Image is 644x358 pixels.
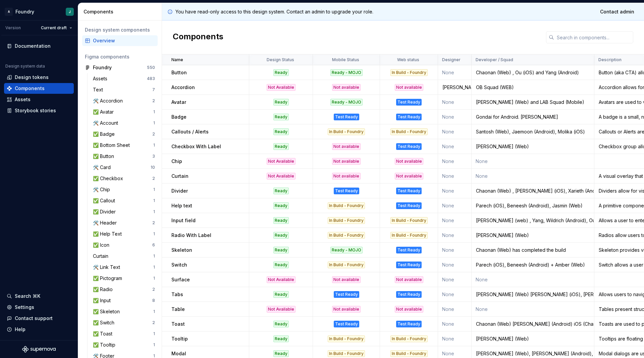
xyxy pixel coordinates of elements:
p: Developer / Squad [476,57,513,63]
div: 550 [147,65,155,70]
div: J [69,9,71,14]
div: Search ⌘K [15,293,40,300]
div: Components [84,8,159,15]
div: Help [15,326,25,333]
a: ✅ Toast1 [90,328,158,339]
div: Not available [395,306,423,313]
div: 1 [153,331,155,336]
p: You have read-only access to this design system. Contact an admin to upgrade your role. [175,8,373,15]
a: ✅ Checkbox2 [90,173,158,184]
div: 2 [152,320,155,325]
div: Ready [273,232,289,239]
p: Radio With Label [171,232,211,239]
div: 🛠️ Link Text [93,264,123,271]
td: None [472,169,594,184]
span: Current draft [41,25,67,31]
a: Foundry550 [82,62,158,73]
div: 10 [151,165,155,170]
div: In Build - Foundry [328,350,365,357]
div: [PERSON_NAME] (Web), [PERSON_NAME] (Android), [PERSON_NAME] (iOS) [472,350,594,357]
div: 3 [152,154,155,159]
div: ✅ Input [93,297,113,304]
a: ✅ Radio2 [90,284,158,295]
a: Components [4,83,74,94]
div: Version [5,25,21,31]
div: Not available [332,84,361,91]
a: Storybook stories [4,105,74,116]
div: Test Ready [396,321,422,327]
div: ✅ Switch [93,319,117,326]
div: 2 [152,287,155,292]
p: Modal [171,350,186,357]
div: In Build - Foundry [328,335,365,342]
div: 1 [153,143,155,148]
div: Chaonan (Web) has completed the build [472,247,594,253]
div: In Build - Foundry [390,217,428,224]
div: In Build - Foundry [328,128,365,135]
div: 8 [152,298,155,303]
div: Not Available [267,306,296,313]
td: None [438,213,472,228]
div: 2 [152,98,155,104]
div: Not available [395,173,423,180]
div: Not available [332,173,361,180]
div: Design tokens [15,74,49,81]
a: Contact admin [596,6,639,18]
div: Figma components [85,53,155,60]
div: Not Available [267,84,296,91]
span: Contact admin [600,8,634,15]
div: Ready [273,188,289,194]
div: Ready [273,69,289,76]
p: Chip [171,158,182,165]
div: 1 [153,187,155,192]
div: 🛠️ Account [93,120,121,126]
p: Input field [171,217,196,224]
div: Foundry [93,64,112,71]
div: 🛠️ Card [93,164,113,171]
p: Toast [171,321,185,327]
p: Callouts / Alerts [171,128,209,135]
td: None [438,124,472,139]
div: Storybook stories [15,107,56,114]
div: Foundry [15,8,34,15]
div: 2 [152,220,155,226]
td: None [438,65,472,80]
div: Not Available [267,158,296,165]
div: Settings [15,304,34,311]
div: Test Ready [334,321,359,327]
div: 2 [152,176,155,181]
a: 🛠️ Header2 [90,217,158,228]
p: Skeleton [171,247,192,253]
div: Text [93,86,106,93]
a: ✅ Callout1 [90,195,158,206]
a: Assets [4,94,74,105]
div: Test Ready [396,262,422,268]
div: Chaonan (Web) , [PERSON_NAME] (iOS), Xarieth (Android) [472,188,594,194]
td: None [438,95,472,110]
div: Assets [93,75,110,82]
div: Ready [273,202,289,209]
a: 🛠️ Account1 [90,118,158,128]
p: Name [171,57,183,63]
div: [PERSON_NAME] (Web) [472,143,594,150]
td: None [438,243,472,257]
td: None [438,154,472,169]
td: None [438,139,472,154]
a: ✅ Icon6 [90,240,158,250]
div: ✅ Tooltip [93,342,118,348]
button: Help [4,324,74,335]
td: None [438,110,472,124]
a: ✅ Divider1 [90,206,158,217]
div: Parech (iOS), Beneesh (Android), Jasmin (Web) [472,202,594,209]
div: Test Ready [396,188,422,194]
div: [PERSON_NAME] (Web) [472,232,594,239]
div: 7 [152,87,155,92]
div: Overview [93,37,155,44]
p: Switch [171,262,187,268]
div: 1 [153,253,155,259]
p: Designer [442,57,461,63]
a: Curtain1 [90,251,158,262]
div: ✅ Checkbox [93,175,126,182]
div: Not available [332,158,361,165]
div: ✅ Skeleton [93,308,122,315]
